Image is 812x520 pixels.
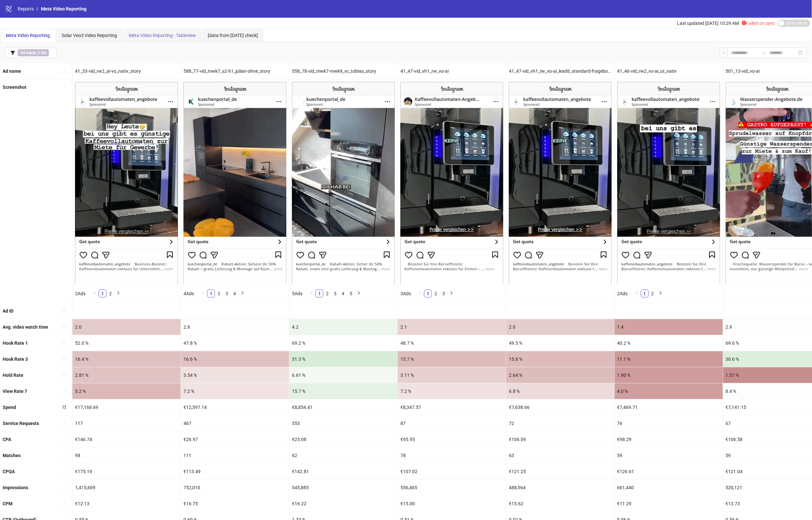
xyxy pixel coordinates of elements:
[347,290,355,297] a: 5
[3,324,48,330] b: Avg. video watch time
[506,464,614,479] div: €121.25
[72,399,181,415] div: €17,168.69
[181,496,289,511] div: €16.75
[289,351,397,367] div: 31.3 %
[72,367,181,383] div: 2.81 %
[18,49,49,56] span: ∋
[289,432,397,447] div: €25.08
[615,415,723,431] div: 76
[181,464,289,479] div: €113.49
[231,290,238,297] a: 4
[106,290,114,298] li: 2
[62,485,67,490] span: sort-ascending
[400,291,411,296] span: 3 Ads
[3,405,16,410] b: Spend
[129,33,196,38] span: Meta Video Reporting - Tableview
[6,33,50,38] span: Meta Video Reporting
[3,437,11,442] b: CPA
[72,415,181,431] div: 117
[181,480,289,495] div: 752,010
[506,415,614,431] div: 72
[181,383,289,399] div: 7.2 %
[742,21,775,26] span: Failed on sync
[506,399,614,415] div: €7,638.66
[72,63,181,79] div: 41_33-vid_rw2_ai-vo_nativ_story
[289,399,397,415] div: €8,854.41
[506,351,614,367] div: 15.8 %
[231,290,239,298] li: 4
[400,82,503,284] img: Screenshot 6976602798620
[615,496,723,511] div: €11.29
[762,50,767,55] span: swap-right
[62,501,67,506] span: sort-ascending
[215,290,222,297] a: 2
[99,290,106,298] li: 1
[91,290,99,298] li: Previous Page
[62,453,67,458] span: sort-ascending
[289,480,397,495] div: 545,885
[506,319,614,335] div: 2.0
[641,290,648,297] a: 1
[615,351,723,367] div: 11.1 %
[62,373,67,377] span: sort-ascending
[62,340,67,345] span: sort-ascending
[72,496,181,511] div: €12.13
[398,448,506,463] div: 78
[289,383,397,399] div: 15.7 %
[762,50,767,55] span: to
[223,290,231,298] li: 3
[308,290,316,298] button: left
[289,448,397,463] div: 62
[181,351,289,367] div: 16.6 %
[72,432,181,447] div: €146.74
[3,453,21,458] b: Matches
[506,367,614,383] div: 2.64 %
[36,5,38,12] li: /
[424,290,432,297] a: 1
[323,290,331,298] li: 2
[62,469,67,474] span: sort-ascending
[181,63,289,79] div: 588_77-vid_mwk7_s2-h1_julian-ohne_story
[432,290,440,298] li: 2
[181,432,289,447] div: €26.97
[3,373,23,378] b: Hold Rate
[114,290,122,298] li: Next Page
[72,383,181,399] div: 5.2 %
[641,290,649,298] li: 1
[617,82,720,284] img: Screenshot 120228925539160498
[72,480,181,495] div: 1,415,609
[398,399,506,415] div: €8,347.57
[308,290,316,298] li: Previous Page
[107,290,114,297] a: 2
[181,448,289,463] div: 111
[62,421,67,426] span: sort-ascending
[398,351,506,367] div: 15.7 %
[324,290,331,297] a: 2
[398,464,506,479] div: €107.02
[506,335,614,351] div: 49.5 %
[448,290,455,298] button: right
[398,496,506,511] div: €15.00
[316,290,323,297] a: 1
[10,50,15,55] span: filter
[239,290,246,298] li: Next Page
[3,485,28,490] b: Impressions
[207,290,215,298] li: 1
[355,290,363,298] li: Next Page
[339,290,347,297] a: 4
[208,33,258,38] span: [data from [DATE] check]
[62,85,67,89] span: sort-ascending
[292,82,395,284] img: Screenshot 6917987386261
[398,480,506,495] div: 556,465
[239,290,246,298] button: right
[223,290,230,297] a: 3
[93,291,97,295] span: left
[199,290,207,298] button: left
[75,291,86,296] span: 2 Ads
[398,367,506,383] div: 3.11 %
[199,290,207,298] li: Previous Page
[62,33,117,38] span: Solar Veo3 Video Reporting
[289,319,397,335] div: 4.2
[347,290,355,298] li: 5
[114,290,122,298] button: right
